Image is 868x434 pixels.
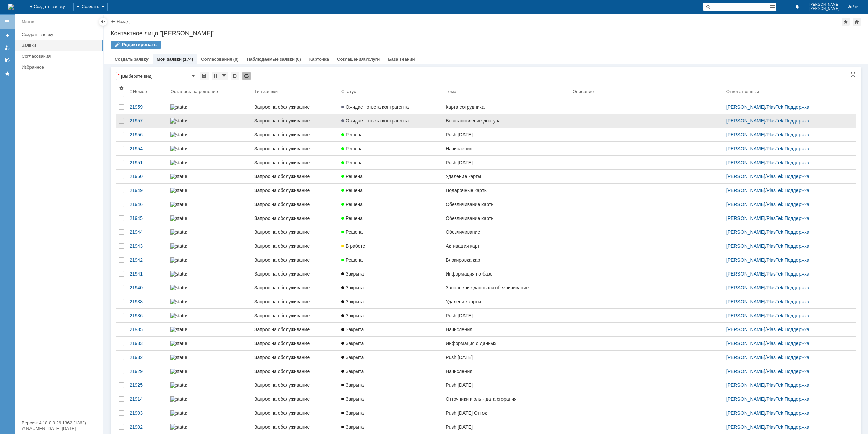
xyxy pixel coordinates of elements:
[252,184,339,197] a: Запрос на обслуживание
[167,364,252,378] a: statusbar-100 (1).png
[254,271,336,277] div: Запрос на обслуживание
[767,118,809,124] a: PlasTek Поддержка
[170,188,187,193] img: statusbar-100 (1).png
[167,295,252,308] a: statusbar-100 (1).png
[446,257,567,263] div: Блокировка карт
[8,4,14,10] a: Перейти на домашнюю страницу
[809,7,840,11] span: [PERSON_NAME]
[339,239,443,253] a: В работе
[167,184,252,197] a: statusbar-100 (1).png
[170,243,187,249] img: statusbar-100 (1).png
[170,341,187,346] img: statusbar-100 (1).png
[726,257,765,263] a: [PERSON_NAME]
[341,174,363,179] span: Решена
[167,211,252,225] a: statusbar-100 (1).png
[341,104,409,110] span: Ожидает ответа контрагента
[127,114,167,128] a: 21957
[130,271,165,277] div: 21941
[443,323,570,336] a: Начисления
[254,382,336,388] div: Запрос на обслуживание
[443,239,570,253] a: Активация карт
[446,313,567,318] div: Push [DATE]
[443,337,570,350] a: Информация о данных
[130,174,165,179] div: 21950
[726,104,765,110] a: [PERSON_NAME]
[446,89,456,94] div: Тема
[127,309,167,322] a: 21936
[254,369,336,374] div: Запрос на обслуживание
[127,83,167,100] th: Номер
[341,369,364,374] span: Закрыта
[726,369,765,374] a: [PERSON_NAME]
[2,30,13,41] a: Создать заявку
[22,43,99,48] div: Заявки
[339,184,443,197] a: Решена
[200,72,209,80] div: Сохранить вид
[170,271,187,277] img: statusbar-100 (1).png
[767,327,809,332] a: PlasTek Поддержка
[341,146,363,151] span: Решена
[19,40,102,51] a: Заявки
[167,83,252,100] th: Осталось на решение
[170,146,187,151] img: statusbar-100 (1).png
[767,174,809,179] a: PlasTek Поддержка
[339,378,443,392] a: Закрыта
[167,156,252,169] a: statusbar-100 (1).png
[254,299,336,304] div: Запрос на обслуживание
[339,295,443,308] a: Закрыта
[127,378,167,392] a: 21925
[167,142,252,155] a: statusbar-100 (1).png
[443,309,570,322] a: Push [DATE]
[726,327,765,332] a: [PERSON_NAME]
[809,3,840,7] span: [PERSON_NAME]
[170,118,187,124] img: statusbar-100 (1).png
[341,89,356,94] div: Статус
[167,225,252,239] a: statusbar-100 (1).png
[254,174,336,179] div: Запрос на обслуживание
[726,202,765,207] a: [PERSON_NAME]
[443,211,570,225] a: Обезличивание карты
[767,104,809,110] a: PlasTek Поддержка
[341,118,409,124] span: Ожидает ответа контрагента
[252,170,339,183] a: Запрос на обслуживание
[170,355,187,360] img: statusbar-100 (1).png
[170,89,218,94] div: Осталось на решение
[252,128,339,141] a: Запрос на обслуживание
[446,271,567,277] div: Информация по базе
[443,281,570,295] a: Заполнение данных и обезличивание
[252,114,339,128] a: Запрос на обслуживание
[341,327,364,332] span: Закрыта
[130,257,165,263] div: 21942
[127,197,167,211] a: 21946
[127,170,167,183] a: 21950
[170,174,187,179] img: statusbar-100 (1).png
[167,281,252,295] a: statusbar-100 (1).png
[443,267,570,281] a: Информация по базе
[767,313,809,318] a: PlasTek Поддержка
[73,3,108,11] div: Создать
[339,142,443,155] a: Решена
[726,89,759,94] div: Ответственный
[339,392,443,406] a: Закрыта
[170,396,187,402] img: statusbar-100 (1).png
[446,174,567,179] div: Удаление карты
[767,355,809,360] a: PlasTek Поддержка
[167,323,252,336] a: statusbar-100 (1).png
[339,351,443,364] a: Закрыта
[130,396,165,402] div: 21914
[337,57,380,62] a: Соглашения/Услуги
[252,281,339,295] a: Запрос на обслуживание
[130,243,165,249] div: 21943
[167,337,252,350] a: statusbar-100 (1).png
[341,188,363,193] span: Решена
[130,369,165,374] div: 21929
[446,299,567,304] div: Удаление карты
[252,323,339,336] a: Запрос на обслуживание
[726,118,765,124] a: [PERSON_NAME]
[446,229,567,235] div: Обезличивание
[117,19,129,24] a: Назад
[341,215,363,221] span: Решена
[446,104,567,110] div: Карта сотрудника
[2,42,13,53] a: Мои заявки
[130,327,165,332] div: 21935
